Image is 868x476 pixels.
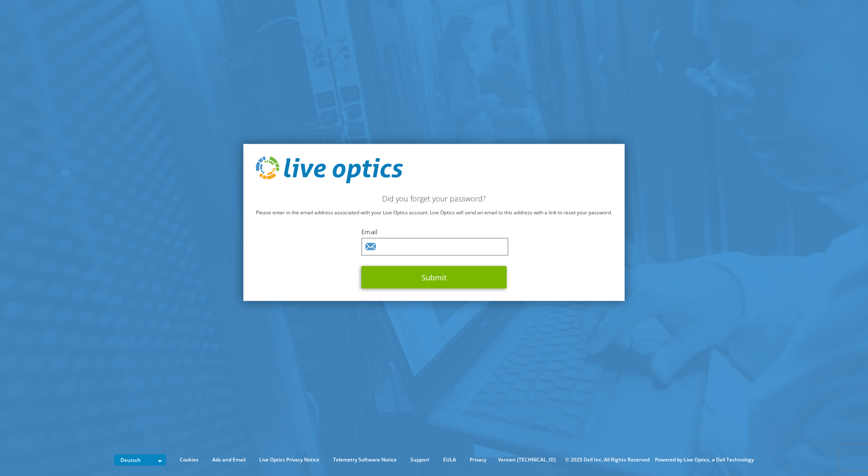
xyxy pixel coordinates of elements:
[463,455,493,464] a: Privacy
[256,156,403,184] img: live_optics_svg.svg
[494,455,560,464] li: Version [TECHNICAL_ID]
[174,455,205,464] a: Cookies
[256,194,612,203] h2: Did you forget your password?
[655,455,754,464] li: Powered by Live Optics, a Dell Technology
[361,228,507,236] label: Email
[327,455,403,464] a: Telemetry Software Notice
[361,266,507,289] button: Submit
[253,455,326,464] a: Live Optics Privacy Notice
[404,455,436,464] a: Support
[206,455,252,464] a: Ads and Email
[437,455,462,464] a: EULA
[561,455,654,464] li: © 2025 Dell Inc. All Rights Reserved
[256,208,612,217] p: Please enter in the email address associated with your Live Optics account. Live Optics will send...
